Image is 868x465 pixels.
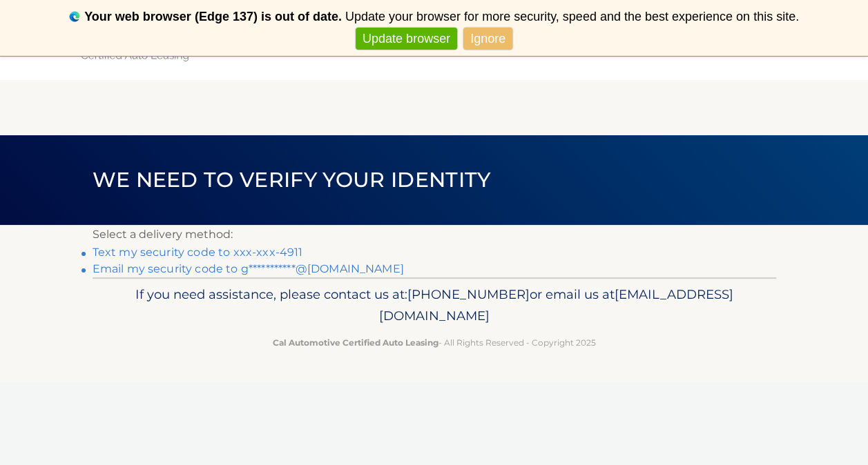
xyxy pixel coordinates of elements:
[93,225,776,244] p: Select a delivery method:
[356,28,457,50] a: Update browser
[407,286,530,302] span: [PHONE_NUMBER]
[84,10,342,23] b: Your web browser (Edge 137) is out of date.
[93,246,303,259] a: Text my security code to xxx-xxx-4911
[273,337,438,348] strong: Cal Automotive Certified Auto Leasing
[102,284,767,328] p: If you need assistance, please contact us at: or email us at
[102,335,767,350] p: - All Rights Reserved - Copyright 2025
[345,10,799,23] span: Update your browser for more security, speed and the best experience on this site.
[463,28,512,50] a: Ignore
[93,167,491,192] span: We need to verify your identity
